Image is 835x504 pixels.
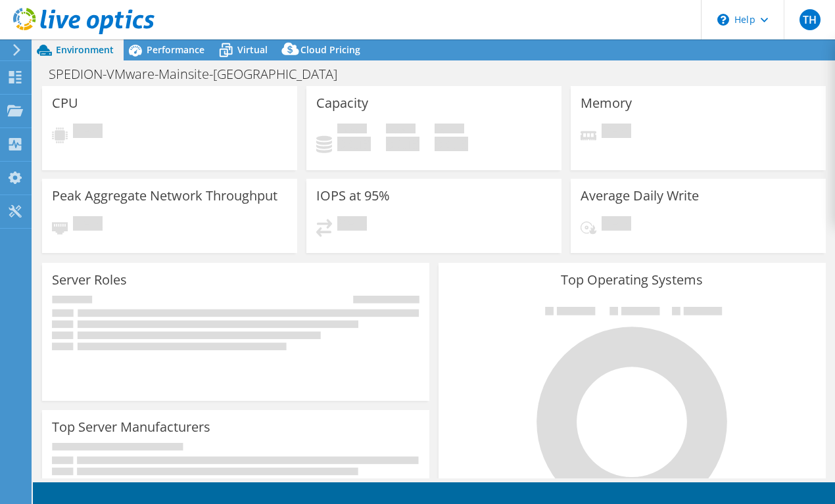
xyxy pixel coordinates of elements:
h4: 0 GiB [337,137,371,151]
span: Pending [602,124,631,141]
h1: SPEDION-VMware-Mainsite-[GEOGRAPHIC_DATA] [43,67,358,81]
h3: Capacity [316,96,368,110]
h3: Top Server Manufacturers [52,420,210,434]
span: Performance [147,43,204,56]
h3: CPU [52,96,78,110]
span: Cloud Pricing [300,43,360,56]
span: Free [386,124,416,137]
span: Pending [73,216,103,234]
span: Total [435,124,464,137]
span: Virtual [237,43,268,56]
h4: 0 GiB [435,137,468,151]
span: TH [799,9,821,30]
h3: Average Daily Write [581,189,699,203]
h3: Top Operating Systems [448,273,816,287]
span: Used [337,124,367,137]
h4: 0 GiB [386,137,419,151]
span: Environment [56,43,114,56]
span: Pending [73,124,103,141]
h3: IOPS at 95% [316,189,390,203]
span: Pending [337,216,367,234]
h3: Memory [581,96,632,110]
span: Pending [602,216,631,234]
svg: \n [717,14,729,26]
h3: Server Roles [52,273,127,287]
h3: Peak Aggregate Network Throughput [52,189,277,203]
